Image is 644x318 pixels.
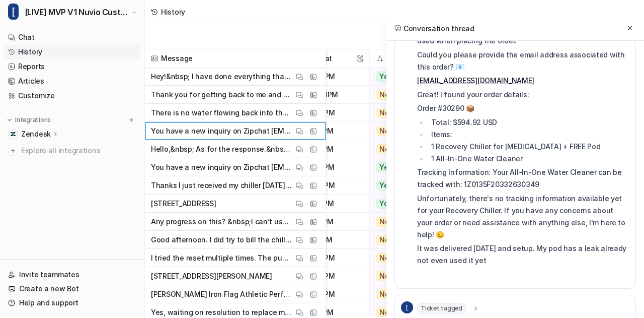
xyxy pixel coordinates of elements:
[370,285,431,303] button: No
[4,268,140,282] a: Invite teammates
[151,213,293,231] p: Any progress on this? &nbsp;I can’t use my chiller.&nbsp; On [DATE] 9:16 AM -0500, [PERSON_NAME] ...
[21,143,136,159] span: Explore all integrations
[370,249,431,267] button: No
[370,140,431,158] button: No
[4,115,54,125] button: Integrations
[376,217,393,227] span: No
[151,140,293,158] p: Hello,&nbsp; As for the response.&nbsp; To be clear, The machine does not vibrate initially , wat...
[151,122,293,140] p: You have a new inquiry on Zipchat [EMAIL_ADDRESS][DOMAIN_NAME] talked to [PERSON_NAME] and asked ...
[376,144,393,154] span: No
[149,49,321,68] span: Message
[370,231,431,249] button: No
[4,74,140,88] a: Articles
[21,129,51,139] p: Zendesk
[370,158,431,176] button: Yes
[8,146,18,156] img: explore all integrations
[376,108,393,118] span: No
[417,102,629,114] p: Order #30290 📦
[4,144,140,158] a: Explore all integrations
[417,193,629,241] p: Unfortunately, there's no tracking information available yet for your Recovery Chiller. If you ha...
[376,199,395,209] span: Yes
[151,195,216,213] p: [STREET_ADDRESS]
[376,307,393,317] span: No
[151,176,293,195] p: Thanks I just received my chiller [DATE], I want To return it on exchange for the chiller pro…doe...
[376,72,395,82] span: Yes
[370,104,431,122] button: No
[151,231,293,249] p: Good afternoon. I did try to bill the chiller to my HealthEquity HSA VISA card&nbsp;- but the tra...
[151,249,293,267] p: I tried the reset multiple times. The pump isn't moving any water.&nbsp; Please send new pump.&nb...
[401,301,413,313] span: [
[376,180,395,190] span: Yes
[370,68,431,86] button: Yes
[151,86,293,104] p: Thank you for getting back to me and watching the video. It was sent to [PERSON_NAME] and the add...
[428,141,629,153] li: 1 Recovery Chiller for [MEDICAL_DATA] + FREE Pod
[376,271,393,281] span: No
[370,195,431,213] button: Yes
[376,289,393,299] span: No
[4,89,140,103] a: Customize
[417,76,534,85] a: [EMAIL_ADDRESS][DOMAIN_NAME]
[417,49,629,73] p: Could you please provide the email address associated with this order? 📧
[4,282,140,296] a: Create a new Bot
[376,235,393,245] span: No
[151,68,293,86] p: Hey!&nbsp; I have done everything that was listed above, still having the same problem.&nbsp; Tha...
[15,116,51,124] p: Integrations
[151,267,272,285] p: [STREET_ADDRESS][PERSON_NAME]
[4,296,140,310] a: Help and support
[4,30,140,44] a: Chat
[151,285,293,303] p: [PERSON_NAME] Iron Flag Athletic Performance Director [PHONE_NUMBER] *I apologize for any typos, ...
[428,116,629,129] li: Total: $594.92 USD
[376,162,395,172] span: Yes
[370,213,431,231] button: No
[376,126,393,136] span: No
[4,59,140,74] a: Reports
[394,23,474,34] h2: Conversation thread
[370,267,431,285] button: No
[417,166,629,190] p: Tracking Information: Your All-In-One Water Cleaner can be tracked with: 1Z0135F20332630349
[10,131,16,137] img: Zendesk
[151,104,293,122] p: There is no water flowing back into the tub. &nbsp;The unit is chilling the water down to 40 degr...
[151,158,293,176] p: You have a new inquiry on Zipchat [EMAIL_ADDRESS][DOMAIN_NAME] talked to Zipchat and asked to for...
[4,45,140,59] a: History
[376,253,393,263] span: No
[8,4,19,20] span: [
[428,153,629,165] li: 1 All-In-One Water Cleaner
[25,5,129,19] span: [LIVE] MVP V1 Nuvio Customer Service Bot
[417,303,466,313] span: Ticket tagged
[161,7,185,17] div: History
[370,122,431,140] button: No
[417,89,629,101] p: Great! I found your order details:
[376,90,393,100] span: No
[417,242,629,267] p: It was delivered [DATE] and setup. My pod has a leak already not even used it yet
[370,176,431,195] button: Yes
[370,86,431,104] button: No
[428,129,629,141] li: Items:
[128,116,135,123] img: menu_add.svg
[6,116,13,123] img: expand menu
